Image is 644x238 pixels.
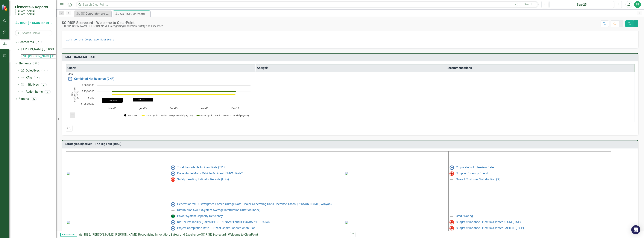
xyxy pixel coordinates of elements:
[171,220,175,225] img: No Information
[124,114,138,117] button: Show YTD CNR
[19,97,29,101] a: Reports
[456,166,494,169] a: Corporate Volunteerism Rate
[345,172,348,175] img: mceclip4%20v2.png
[449,220,454,225] img: Above MAX Target
[19,40,34,44] a: Scorecards
[70,113,75,118] button: View chart menu, Chart
[68,84,252,121] svg: Interactive chart
[15,5,52,9] span: Elements & Reports
[79,233,347,237] div: »
[456,214,473,218] a: Credit Rating
[177,214,223,218] a: Power System Capacity Deficiency
[112,91,236,92] g: Gate 2 (min CNR for 100% potential payout), series 3 of 3. Line with 5 data points.
[634,1,641,8] button: BS
[456,178,500,181] a: Overall Customer Satisfaction (%)
[139,107,147,110] text: Jun-25
[456,226,524,230] a: Budget %Variance - Electric & Water CAPITAL (RISE)
[68,77,72,81] img: No Information
[34,76,40,79] div: 17
[36,41,42,44] div: 3
[108,107,116,110] text: Mar-25
[60,233,77,237] span: By Scorecard
[112,94,236,95] g: Gate 1 (min CNR for 50% potential payout), series 2 of 3. Line with 5 data points.
[551,2,613,7] div: Sep-25
[68,73,632,76] div: KPIs
[81,11,110,16] div: SC Corporate - Welcome to ClearPoint
[177,220,270,224] a: RWS %Availability (Lakes [PERSON_NAME] and [GEOGRAPHIC_DATA])
[171,202,175,207] img: No Information
[549,1,614,8] button: Sep-25
[67,221,70,224] img: mceclip2%20v4.png
[201,107,208,110] text: Nov-25
[171,208,175,213] img: Not Defined
[21,54,56,59] a: RISE: [PERSON_NAME] [PERSON_NAME] Recognizing Innovation, Safety and Excellence
[2,4,8,11] img: ClearPoint Strategy
[177,208,261,212] a: Distribution SAIDI (System Average Interruption Duration Index)
[68,84,253,121] div: Chart. Highcharts interactive chart.
[74,77,632,81] a: Combined Net Revenue (CNR)
[345,221,348,224] img: mceclip3%20v4.png
[42,69,48,72] div: 5
[519,2,538,7] button: Search
[177,202,332,206] a: Generation WFOR (Weighted Forced Outage Rate - Major Generating Units Cherokee, Cross, [PERSON_NA...
[81,102,94,105] text: $ -25,000.00
[631,225,640,234] div: Open Intercom Messenger
[67,172,70,175] img: mceclip0%20v11.png
[201,233,258,236] div: SC RISE Scorecard - Welcome to ClearPoint
[133,98,154,102] path: Jun-25, -14,693. YTD CNR .
[449,165,454,170] img: No Information
[108,99,117,102] text: -19,520.00
[142,114,193,117] button: Show Gate 1 (min CNR for 50% potential payout)
[120,12,149,16] div: SC RISE Scorecard - Welcome to ClearPoint
[231,107,239,110] text: Dec-25
[20,90,42,94] a: Action Items
[171,214,175,219] img: On Target
[84,233,200,236] a: RISE: [PERSON_NAME] [PERSON_NAME] Recognizing Innovation, Safety and Excellence
[45,90,51,93] div: 0
[102,98,123,103] path: Mar-25, -19,520. YTD CNR .
[177,226,256,230] a: Project Completion Rate - 10-Year Capital Construction Plan
[20,83,39,87] a: Initiatives
[65,142,636,146] h3: Strategic Objectives - The Big Four (RISE)
[456,220,521,224] a: Budget %Variance - Electric & Water NFOM (RISE)
[449,177,454,182] img: Not Defined
[171,171,175,176] img: No Information
[70,88,79,102] text: RISE Performance (x1000)
[33,62,39,65] div: 22
[15,9,52,15] small: [PERSON_NAME] [PERSON_NAME]
[177,172,243,175] a: Preventable Motor Vehicle Accident (PMVA) Rate*
[524,3,532,6] span: Search
[31,97,37,101] div: 32
[20,69,40,73] a: Objectives
[171,165,175,170] img: No Information
[197,114,249,117] button: Show Gate 2 (min CNR for 100% potential payout)
[65,55,636,59] h3: RISE FINANCIAL GATE
[19,61,31,66] a: Elements
[171,177,175,182] img: Not Meeting Target
[75,11,110,16] a: SC Corporate - Welcome to ClearPoint
[62,21,163,25] div: SC RISE Scorecard - Welcome to ClearPoint
[82,90,94,93] text: $ 25,000.00
[15,21,52,25] a: RISE: [PERSON_NAME] [PERSON_NAME] Recognizing Innovation, Safety and Excellence
[21,47,56,51] a: [PERSON_NAME] [PERSON_NAME] CORPORATE Balanced Scorecard
[449,171,454,176] img: Below MIN Target
[15,30,52,36] input: Search Below...
[41,83,47,86] div: 0
[20,76,32,80] a: KPIs
[62,25,163,28] div: RISE: [PERSON_NAME] [PERSON_NAME] Recognizing Innovation, Safety and Excellence
[66,38,114,41] a: Link to the Corporate Scorecard
[456,172,488,175] a: Supplier Diversity Spend
[88,96,94,99] text: $ 0.00
[449,226,454,231] img: Below MIN Target
[177,166,227,169] a: Total Recordable Incident Rate (TRIR)
[170,107,177,110] text: Sep-25
[177,178,229,181] a: Safety Leading Indicator Reports (LIRs)
[449,214,454,219] img: Not Defined
[171,226,175,231] img: No Information
[82,83,94,87] text: $ 50,000.00
[139,98,148,101] text: -14,693.00
[76,1,539,8] input: Search ClearPoint...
